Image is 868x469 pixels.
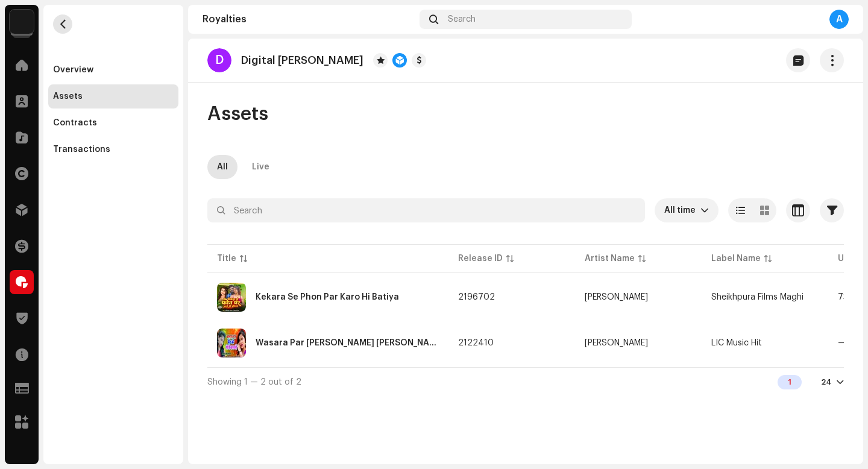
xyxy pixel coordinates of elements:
[256,293,399,301] div: Kekara Se Phon Par Karo Hi Batiya
[241,54,363,67] p: Digital [PERSON_NAME]
[217,253,236,265] div: Title
[53,65,93,75] div: Overview
[217,155,228,179] div: All
[48,84,178,109] re-m-nav-item: Assets
[448,14,476,24] span: Search
[711,339,762,347] span: LIC Music Hit
[585,339,648,347] div: [PERSON_NAME]
[838,339,846,347] span: —
[252,155,269,179] div: Live
[711,253,761,265] div: Label Name
[585,293,648,301] div: [PERSON_NAME]
[203,14,415,24] div: Royalties
[829,10,849,29] div: A
[207,378,301,386] span: Showing 1 — 2 out of 2
[10,10,34,34] img: 10d72f0b-d06a-424f-aeaa-9c9f537e57b6
[53,145,110,154] div: Transactions
[48,111,178,135] re-m-nav-item: Contracts
[217,329,246,357] img: 67365b85-513c-41ad-a0ef-7a8bf5c40c84
[458,293,495,301] span: 2196702
[48,137,178,162] re-m-nav-item: Transactions
[217,283,246,312] img: f7b5e616-560e-4a3e-86f5-d4c213e72611
[48,58,178,82] re-m-nav-item: Overview
[821,377,832,387] div: 24
[207,198,645,222] input: Search
[711,293,804,301] span: Sheikhpura Films Maghi
[700,198,709,222] div: dropdown trigger
[585,293,692,301] span: Anirudh Chauhan
[207,48,231,72] div: D
[585,339,692,347] span: Chanda Rani
[207,102,268,126] span: Assets
[585,253,635,265] div: Artist Name
[458,339,494,347] span: 2122410
[778,375,802,389] div: 1
[664,198,700,222] span: All time
[838,253,856,265] div: UPC
[458,253,503,265] div: Release ID
[256,339,439,347] div: Wasara Par Betha Ke Roje Kanabe
[53,92,83,101] div: Assets
[53,118,97,128] div: Contracts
